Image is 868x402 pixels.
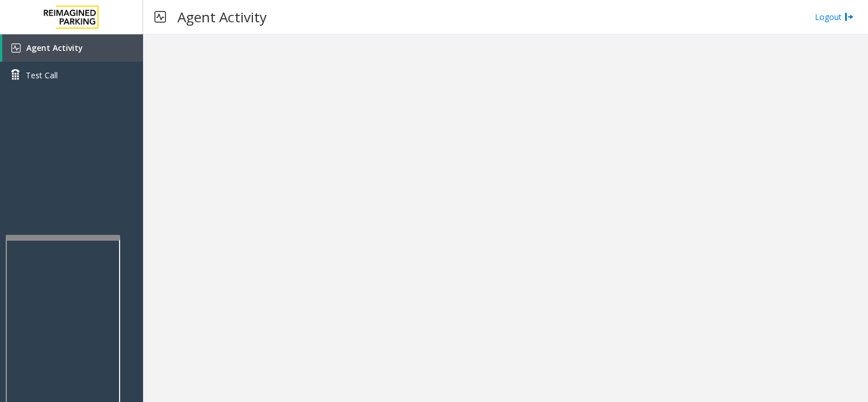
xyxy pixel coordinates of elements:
span: Test Call [26,69,58,81]
img: pageIcon [154,3,166,31]
a: Agent Activity [2,34,143,62]
a: Logout [815,11,854,23]
img: 'icon' [11,43,21,53]
h3: Agent Activity [172,3,272,31]
img: logout [845,11,854,23]
span: Agent Activity [26,42,83,53]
